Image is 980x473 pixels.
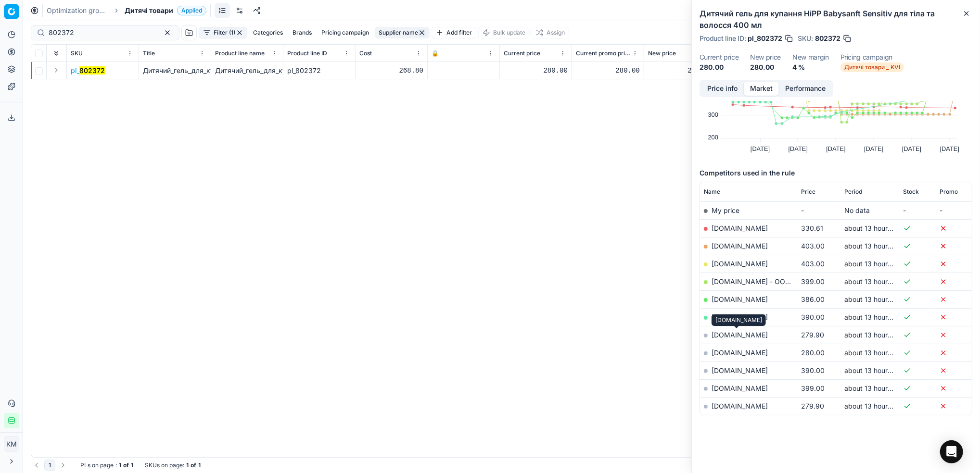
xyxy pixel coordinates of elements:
[801,349,825,357] span: 280.00
[844,366,905,374] span: about 13 hours ago
[31,460,42,471] button: Go to previous page
[844,224,905,232] span: about 13 hours ago
[44,460,55,471] button: 1
[51,64,62,76] button: Expand
[712,366,768,374] a: [DOMAIN_NAME]
[700,8,972,31] h2: Дитячий гель для купання HiPP Babysanft Sensitiv для тіла та волосся 400 мл
[712,331,768,339] a: [DOMAIN_NAME]
[375,27,430,38] button: Supplier name
[478,27,530,38] button: Bulk update
[900,201,936,219] td: -
[844,295,905,303] span: about 13 hours ago
[748,34,782,43] span: pl_802372
[712,314,766,326] div: [DOMAIN_NAME]
[191,461,196,469] strong: of
[51,48,62,59] button: Expand all
[801,224,823,232] span: 330.61
[71,50,83,57] span: SKU
[844,260,905,268] span: about 13 hours ago
[700,54,738,61] dt: Current price
[71,66,105,75] button: pl_802372
[792,62,829,72] dd: 4 %
[936,201,972,219] td: -
[249,27,287,38] button: Categories
[287,50,327,57] span: Product line ID
[31,460,69,471] nav: pagination
[801,295,825,303] span: 386.00
[131,461,133,469] strong: 1
[648,66,712,75] div: 280.00
[704,188,720,196] span: Name
[287,66,351,75] div: pl_802372
[359,50,372,57] span: Cost
[844,188,862,196] span: Period
[504,50,540,57] span: Current price
[801,260,825,268] span: 403.00
[827,145,846,152] text: [DATE]
[701,82,744,96] button: Price info
[840,201,900,219] td: No data
[844,384,905,392] span: about 13 hours ago
[801,313,825,321] span: 390.00
[844,349,905,357] span: about 13 hours ago
[712,206,739,214] span: My price
[904,188,919,196] span: Stock
[47,6,108,15] a: Optimization groups
[792,54,829,61] dt: New margin
[815,34,840,43] span: 802372
[359,66,423,75] div: 268.80
[80,461,133,469] div: :
[708,134,718,141] text: 200
[844,402,905,410] span: about 13 hours ago
[779,82,832,96] button: Performance
[177,6,206,15] span: Applied
[143,50,155,57] span: Title
[750,54,781,61] dt: New price
[940,440,963,463] div: Open Intercom Messenger
[80,461,114,469] span: PLs on page
[198,461,201,469] strong: 1
[801,242,825,250] span: 403.00
[840,62,904,72] span: Дитячі товари _ KVI
[576,50,630,57] span: Current promo price
[940,188,958,196] span: Promo
[4,436,19,452] button: КM
[940,145,959,152] text: [DATE]
[751,145,770,152] text: [DATE]
[712,295,768,303] a: [DOMAIN_NAME]
[798,35,813,42] span: SKU :
[744,82,779,96] button: Market
[797,201,840,219] td: -
[700,62,738,72] dd: 280.00
[801,402,824,410] span: 279.90
[750,62,781,72] dd: 280.00
[712,384,768,392] a: [DOMAIN_NAME]
[186,461,189,469] strong: 1
[712,349,768,357] a: [DOMAIN_NAME]
[289,27,316,38] button: Brands
[432,50,439,57] span: 🔒
[844,313,905,321] span: about 13 hours ago
[125,6,206,15] span: Дитячі товариApplied
[700,35,746,42] span: Product line ID :
[318,27,373,38] button: Pricing campaign
[125,6,173,15] span: Дитячі товари
[49,28,154,37] input: Search by SKU or title
[700,168,972,178] h5: Competitors used in the rule
[199,27,247,38] button: Filter (1)
[47,6,206,15] nav: breadcrumb
[864,145,883,152] text: [DATE]
[712,313,768,321] a: [DOMAIN_NAME]
[504,66,568,75] div: 280.00
[123,461,129,469] strong: of
[902,145,921,152] text: [DATE]
[840,54,904,61] dt: Pricing campaign
[789,145,808,152] text: [DATE]
[71,66,105,75] span: pl_
[79,66,105,75] mark: 802372
[844,277,905,286] span: about 13 hours ago
[801,366,825,374] span: 390.00
[57,460,69,471] button: Go to next page
[119,461,121,469] strong: 1
[576,66,640,75] div: 280.00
